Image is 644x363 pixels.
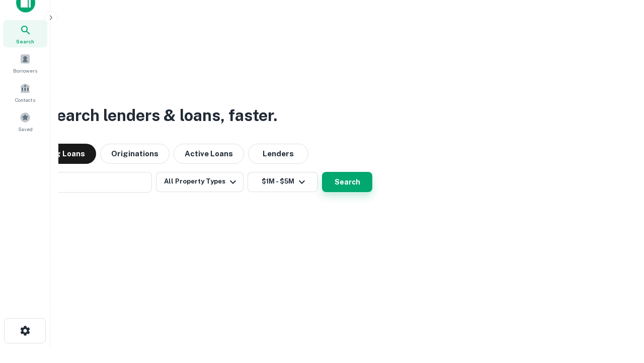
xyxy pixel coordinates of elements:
[156,172,244,192] button: All Property Types
[3,20,47,47] a: Search
[248,172,318,192] button: $1M - $5M
[46,103,277,128] h3: Search lenders & loans, faster.
[16,37,34,45] span: Search
[100,144,170,164] button: Originations
[3,79,47,106] a: Contacts
[3,49,47,77] a: Borrowers
[174,144,244,164] button: Active Loans
[13,67,37,75] span: Borrowers
[3,108,47,135] a: Saved
[18,125,33,133] span: Saved
[248,144,308,164] button: Lenders
[322,172,372,192] button: Search
[15,96,35,104] span: Contacts
[594,282,644,331] iframe: Chat Widget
